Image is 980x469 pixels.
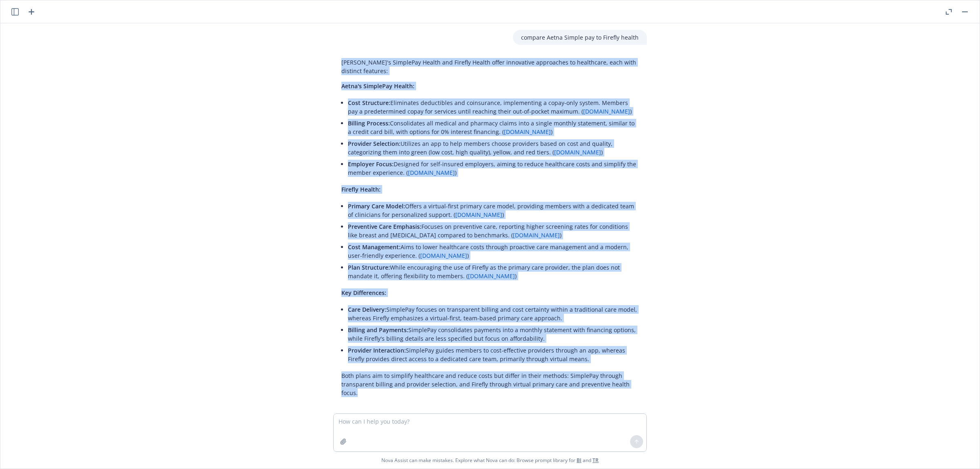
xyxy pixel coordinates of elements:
a: [DOMAIN_NAME] [468,272,515,280]
p: Utilizes an app to help members choose providers based on cost and quality, categorizing them int... [348,139,639,156]
span: Primary Care Model: [348,202,405,210]
span: Cost Management: [348,243,401,251]
span: Billing and Payments: [348,326,408,334]
a: [DOMAIN_NAME] [408,169,455,176]
p: SimplePay guides members to cost-effective providers through an app, whereas Firefly provides dir... [348,346,639,363]
span: Firefly Health: [341,185,381,193]
a: [DOMAIN_NAME] [504,128,551,136]
a: [DOMAIN_NAME] [420,252,467,259]
a: [DOMAIN_NAME] [455,211,502,219]
span: Aetna's SimplePay Health: [341,82,414,90]
span: Nova Assist can make mistakes. Explore what Nova can do: Browse prompt library for and [4,452,976,469]
a: TR [592,457,599,464]
span: Provider Selection: [348,140,401,147]
span: Provider Interaction: [348,346,406,354]
span: Plan Structure: [348,264,390,271]
p: [PERSON_NAME]'s SimplePay Health and Firefly Health offer innovative approaches to healthcare, ea... [341,58,639,75]
span: Care Delivery: [348,306,386,313]
p: While encouraging the use of Firefly as the primary care provider, the plan does not mandate it, ... [348,263,639,280]
a: [DOMAIN_NAME] [513,231,560,239]
p: Focuses on preventive care, reporting higher screening rates for conditions like breast and [MEDI... [348,222,639,239]
p: Eliminates deductibles and coinsurance, implementing a copay-only system. Members pay a predeterm... [348,98,639,116]
p: SimplePay focuses on transparent billing and cost certainty within a traditional care model, wher... [348,305,639,322]
a: [DOMAIN_NAME] [583,107,630,115]
p: Aims to lower healthcare costs through proactive care management and a modern, user-friendly expe... [348,243,639,260]
p: Both plans aim to simplify healthcare and reduce costs but differ in their methods: SimplePay thr... [341,371,639,397]
a: [DOMAIN_NAME] [554,148,601,156]
p: Consolidates all medical and pharmacy claims into a single monthly statement, similar to a credit... [348,119,639,136]
p: Offers a virtual-first primary care model, providing members with a dedicated team of clinicians ... [348,202,639,219]
span: Preventive Care Emphasis: [348,223,421,230]
a: BI [577,457,581,464]
p: Designed for self-insured employers, aiming to reduce healthcare costs and simplify the member ex... [348,160,639,177]
p: compare Aetna Simple pay to Firefly health [521,33,639,42]
p: SimplePay consolidates payments into a monthly statement with financing options, while Firefly's ... [348,326,639,343]
span: Employer Focus: [348,160,394,168]
span: Key Differences: [341,289,386,297]
span: Billing Process: [348,119,390,127]
span: Cost Structure: [348,99,390,107]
